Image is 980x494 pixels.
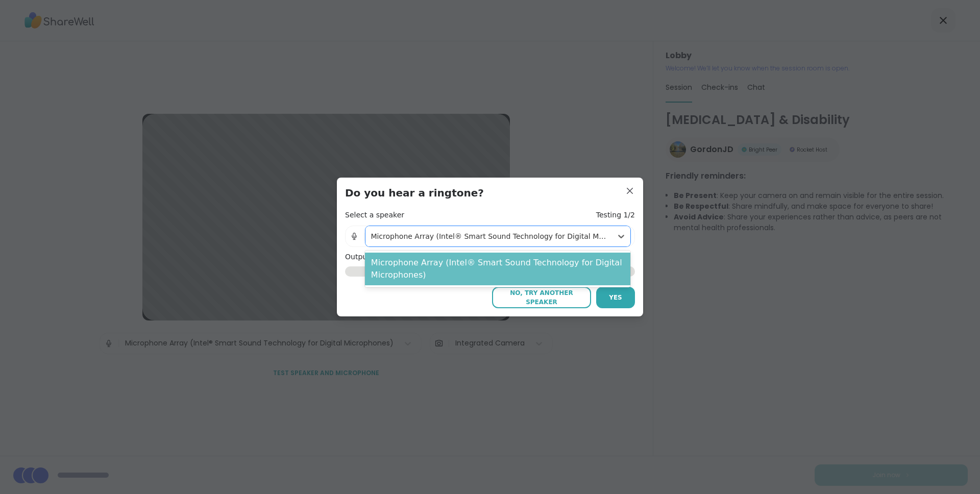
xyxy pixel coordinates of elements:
h4: Testing 1/2 [596,210,635,220]
span: | [363,226,365,246]
button: Yes [596,287,635,308]
div: Microphone Array (Intel® Smart Sound Technology for Digital Microphones) [371,231,607,242]
span: No, try another speaker [497,288,586,307]
div: Microphone Array (Intel® Smart Sound Technology for Digital Microphones) [365,253,630,285]
h3: Do you hear a ringtone? [345,186,635,200]
h4: Select a speaker [345,210,404,220]
button: No, try another speaker [492,287,591,308]
h4: Output level: [345,252,635,262]
span: Yes [609,293,622,302]
img: Microphone [350,226,359,246]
